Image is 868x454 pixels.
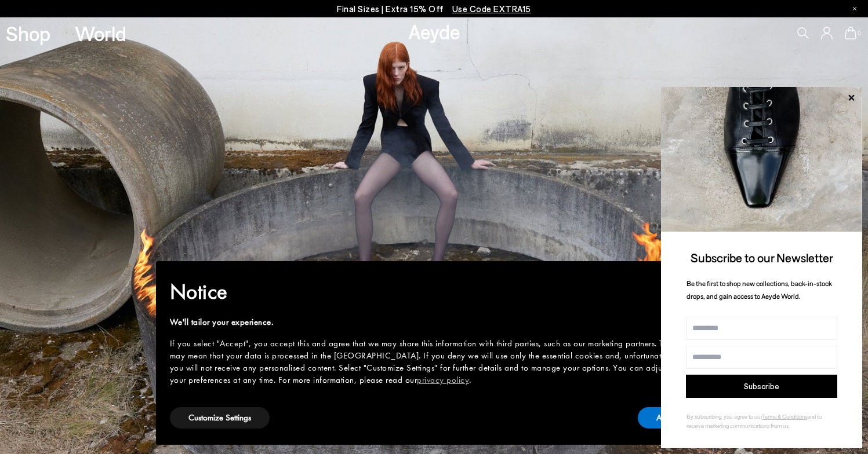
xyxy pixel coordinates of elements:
[661,87,862,232] img: ca3f721fb6ff708a270709c41d776025.jpg
[337,2,531,16] p: Final Sizes | Extra 15% Off
[170,277,680,307] h2: Notice
[6,23,50,43] a: Shop
[638,407,699,429] button: Accept
[691,250,833,265] span: Subscribe to our Newsletter
[408,19,460,43] a: Aeyde
[686,375,837,398] button: Subscribe
[170,338,680,386] div: If you select "Accept", you accept this and agree that we may share this information with third p...
[762,413,807,420] a: Terms & Conditions
[417,374,469,386] a: privacy policy
[452,3,531,14] span: Navigate to /collections/ss25-final-sizes
[856,30,862,36] span: 0
[687,413,762,420] span: By subscribing, you agree to our
[75,23,126,43] a: World
[845,27,856,39] a: 0
[170,407,270,429] button: Customize Settings
[170,316,680,328] div: We'll tailor your experience.
[687,279,832,301] span: Be the first to shop new collections, back-in-stock drops, and gain access to Aeyde World.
